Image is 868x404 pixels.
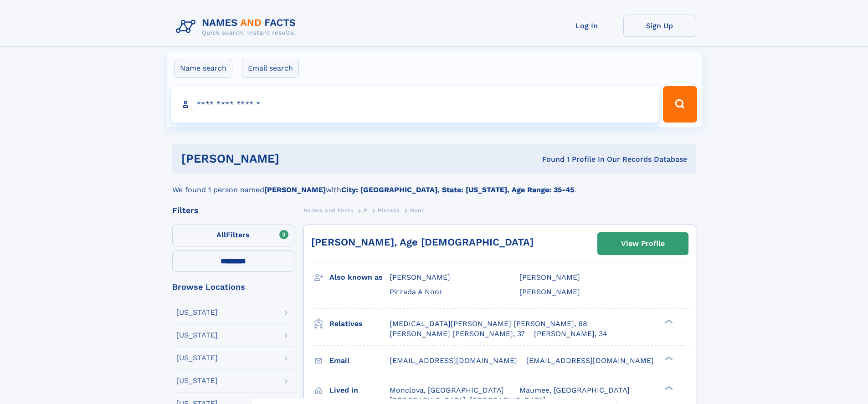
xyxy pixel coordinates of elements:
[550,15,623,37] a: Log In
[390,329,525,339] a: [PERSON_NAME] [PERSON_NAME], 37
[172,283,294,291] div: Browse Locations
[390,273,450,281] span: [PERSON_NAME]
[621,233,665,254] div: View Profile
[411,154,687,164] div: Found 1 Profile In Our Records Database
[242,59,299,78] label: Email search
[172,206,294,215] div: Filters
[519,287,580,296] span: [PERSON_NAME]
[663,385,673,391] div: ❯
[216,230,226,239] span: All
[176,377,218,384] div: [US_STATE]
[598,233,688,255] a: View Profile
[519,273,580,281] span: [PERSON_NAME]
[311,236,534,248] a: [PERSON_NAME], Age [DEMOGRAPHIC_DATA]
[176,354,218,362] div: [US_STATE]
[410,207,424,214] span: Noor
[181,153,411,164] h1: [PERSON_NAME]
[364,205,368,216] a: P
[534,329,607,339] a: [PERSON_NAME], 34
[526,356,654,365] span: [EMAIL_ADDRESS][DOMAIN_NAME]
[176,332,218,339] div: [US_STATE]
[623,15,696,37] a: Sign Up
[172,15,303,39] img: Logo Names and Facts
[176,309,218,316] div: [US_STATE]
[378,205,400,216] a: Pirzada
[174,59,232,78] label: Name search
[663,86,697,123] button: Search Button
[172,225,294,246] label: Filters
[172,174,696,195] div: We found 1 person named with .
[264,185,326,194] b: [PERSON_NAME]
[329,383,390,398] h3: Lived in
[378,207,400,214] span: Pirzada
[390,386,504,394] span: Monclova, [GEOGRAPHIC_DATA]
[171,86,659,123] input: search input
[364,207,368,214] span: P
[663,355,673,361] div: ❯
[329,270,390,285] h3: Also known as
[341,185,574,194] b: City: [GEOGRAPHIC_DATA], State: [US_STATE], Age Range: 35-45
[329,353,390,368] h3: Email
[390,319,587,329] a: [MEDICAL_DATA][PERSON_NAME] [PERSON_NAME], 68
[663,318,673,324] div: ❯
[390,356,517,365] span: [EMAIL_ADDRESS][DOMAIN_NAME]
[390,287,442,296] span: Pirzada A Noor
[303,205,354,216] a: Names and Facts
[519,386,630,394] span: Maumee, [GEOGRAPHIC_DATA]
[329,316,390,332] h3: Relatives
